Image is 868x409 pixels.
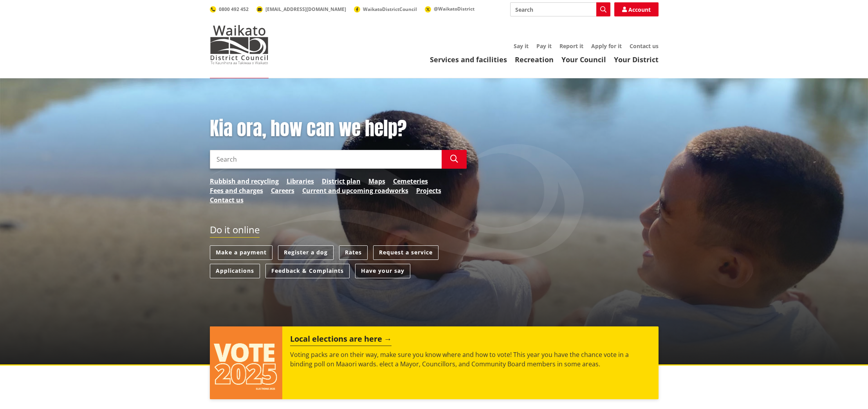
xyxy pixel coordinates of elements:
[339,245,368,260] a: Rates
[210,245,272,260] a: Make a payment
[430,55,507,64] a: Services and facilities
[510,2,610,16] input: Search input
[515,55,554,64] a: Recreation
[363,6,417,13] span: WaikatoDistrictCouncil
[210,6,249,13] a: 0800 492 452
[591,42,622,50] a: Apply for it
[210,326,659,399] a: Local elections are here Voting packs are on their way, make sure you know where and how to vote!...
[210,25,269,64] img: Waikato District Council - Te Kaunihera aa Takiwaa o Waikato
[614,2,659,16] a: Account
[373,245,439,260] a: Request a service
[434,5,475,12] span: @WaikatoDistrict
[290,334,392,346] h2: Local elections are here
[287,177,314,186] a: Libraries
[210,117,467,140] h1: Kia ora, how can we help?
[210,264,260,278] a: Applications
[278,245,334,260] a: Register a dog
[271,186,294,195] a: Careers
[219,6,249,13] span: 0800 492 452
[514,42,529,50] a: Say it
[536,42,552,50] a: Pay it
[290,350,650,369] p: Voting packs are on their way, make sure you know where and how to vote! This year you have the c...
[355,264,410,278] a: Have your say
[265,6,346,13] span: [EMAIL_ADDRESS][DOMAIN_NAME]
[630,42,659,50] a: Contact us
[559,42,583,50] a: Report it
[302,186,408,195] a: Current and upcoming roadworks
[210,224,260,238] h2: Do it online
[322,177,361,186] a: District plan
[425,5,475,12] a: @WaikatoDistrict
[210,177,279,186] a: Rubbish and recycling
[210,186,263,195] a: Fees and charges
[416,186,441,195] a: Projects
[210,195,244,205] a: Contact us
[368,177,385,186] a: Maps
[210,150,442,169] input: Search input
[354,6,417,13] a: WaikatoDistrictCouncil
[614,55,659,64] a: Your District
[256,6,346,13] a: [EMAIL_ADDRESS][DOMAIN_NAME]
[561,55,606,64] a: Your Council
[265,264,350,278] a: Feedback & Complaints
[393,177,428,186] a: Cemeteries
[210,326,283,399] img: Vote 2025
